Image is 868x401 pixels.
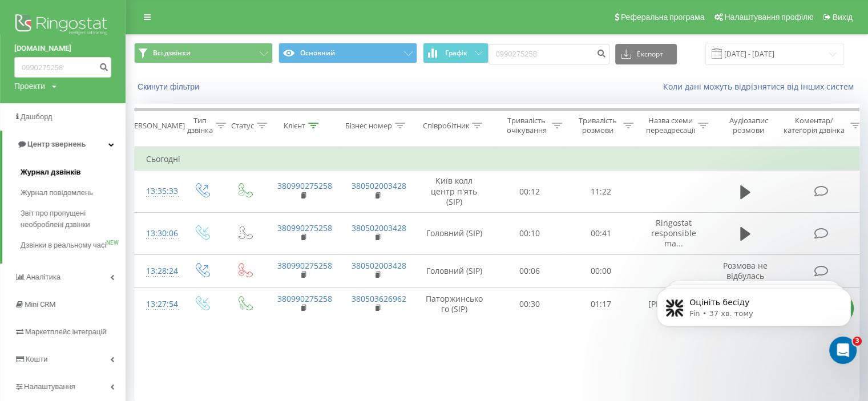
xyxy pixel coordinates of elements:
button: Всі дзвінки [134,43,273,63]
a: Звіт про пропущені необроблені дзвінки [21,203,126,235]
td: 01:17 [566,287,637,321]
td: Головний (SIP) [414,254,494,287]
a: Журнал повідомлень [21,183,126,203]
a: 380503626962 [352,293,406,304]
span: Звіт про пропущені необроблені дзвінки [21,208,120,230]
td: 00:12 [494,171,566,213]
td: Паторжинського (SIP) [414,287,494,321]
span: Графік [445,49,467,57]
td: [PERSON_NAME] [637,287,711,321]
span: Аналiтика [26,273,60,281]
span: Журнал повідомлень [21,187,93,199]
div: Бізнес номер [345,121,392,131]
div: Назва схеми переадресації [646,116,695,135]
div: Тип дзвінка [187,116,213,135]
span: Кошти [26,355,47,363]
iframe: Intercom live chat [829,337,857,364]
a: 380502003428 [352,180,406,191]
td: Головний (SIP) [414,212,494,254]
a: 380990275258 [277,260,332,271]
span: Ringostat responsible ma... [651,217,696,249]
span: Маркетплейс інтеграцій [25,327,107,336]
td: 00:00 [566,254,637,287]
td: 00:30 [494,287,566,321]
a: Коли дані можуть відрізнятися вiд інших систем [663,81,859,92]
a: Журнал дзвінків [21,162,126,183]
td: 00:41 [566,212,637,254]
div: 13:27:54 [146,293,169,315]
span: Центр звернень [27,140,86,148]
td: 11:22 [566,171,637,213]
iframe: Intercom notifications повідомлення [640,265,868,370]
div: 13:35:33 [146,180,169,202]
div: [PERSON_NAME] [127,121,185,131]
div: 13:28:24 [146,260,169,282]
a: [DOMAIN_NAME] [14,43,111,54]
span: Розмова не відбулась [723,260,768,281]
span: Журнал дзвінків [21,167,81,178]
div: Клієнт [284,121,305,131]
button: Скинути фільтри [134,82,205,92]
button: Основний [278,43,417,63]
div: Тривалість очікування [504,116,549,135]
div: Тривалість розмови [575,116,620,135]
td: Сьогодні [135,148,865,171]
span: Mini CRM [25,300,55,309]
a: 380990275258 [277,180,332,191]
img: Ringostat logo [14,11,111,40]
td: Київ колл центр п'ять (SIP) [414,171,494,213]
a: 380502003428 [352,260,406,271]
span: Налаштування профілю [724,13,813,22]
a: 380502003428 [352,222,406,233]
div: Аудіозапис розмови [721,116,776,135]
a: Дзвінки в реальному часіNEW [21,235,126,256]
button: Графік [423,43,488,63]
td: 00:10 [494,212,566,254]
td: 00:06 [494,254,566,287]
span: Дзвінки в реальному часі [21,240,106,251]
div: Коментар/категорія дзвінка [781,116,847,135]
span: Дашборд [21,112,53,121]
span: Налаштування [24,382,75,391]
div: 13:30:06 [146,222,169,245]
a: 380990275258 [277,222,332,233]
div: Статус [231,121,254,131]
span: Вихід [833,13,853,22]
button: Експорт [615,44,677,64]
span: Всі дзвінки [153,48,191,58]
div: Проекти [14,80,45,92]
a: Центр звернень [2,131,126,158]
input: Пошук за номером [14,57,111,78]
a: 380990275258 [277,293,332,304]
input: Пошук за номером [488,44,609,64]
span: 3 [853,337,862,346]
span: Реферальна програма [621,13,705,22]
div: Співробітник [422,121,469,131]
